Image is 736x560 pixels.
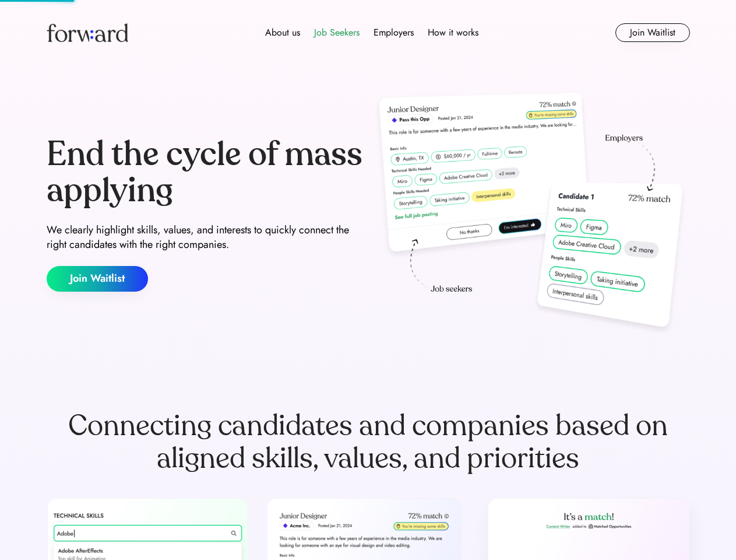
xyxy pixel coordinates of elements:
[47,23,128,42] img: Forward logo
[373,89,690,339] img: hero-image.png
[47,266,148,292] button: Join Waitlist
[47,223,364,252] div: We clearly highlight skills, values, and interests to quickly connect the right candidates with t...
[314,26,360,40] div: Job Seekers
[265,26,300,40] div: About us
[428,26,478,40] div: How it works
[47,136,364,208] div: End the cycle of mass applying
[615,23,690,42] button: Join Waitlist
[374,26,414,40] div: Employers
[47,409,690,475] div: Connecting candidates and companies based on aligned skills, values, and priorities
